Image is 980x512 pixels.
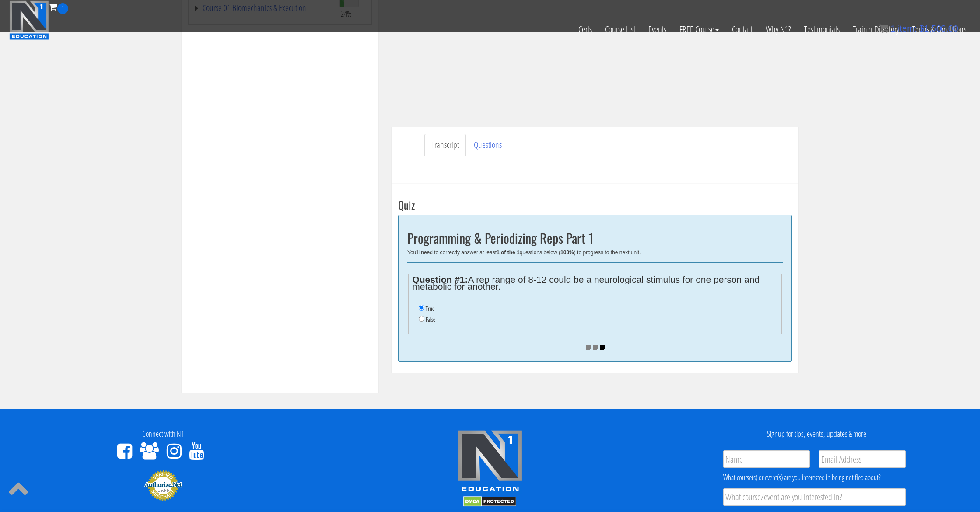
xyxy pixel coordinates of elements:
[7,430,320,438] h4: Connect with N1
[407,249,783,256] div: You'll need to correctly answer at least questions below ( ) to progress to the next unit.
[879,24,958,33] a: 1 item: $1,500.00
[846,14,906,45] a: Trainer Directory
[759,14,798,45] a: Why N1?
[463,496,516,507] img: DMCA.com Protection Status
[9,0,49,40] img: n1-education
[572,14,598,45] a: Certs
[879,24,888,33] img: icon11.png
[660,430,973,438] h4: Signup for tips, events, updates & more
[57,3,68,14] span: 1
[586,345,605,350] img: ajax_loader.gif
[819,450,906,468] input: Email Address
[49,1,68,13] a: 1
[457,430,523,494] img: n1-edu-logo
[723,472,906,483] div: What course(s) or event(s) are you interested in being notified about?
[426,316,435,323] label: False
[723,450,810,468] input: Name
[560,249,574,256] b: 100%
[673,14,725,45] a: FREE Course
[906,14,973,45] a: Terms & Conditions
[143,470,183,501] img: Authorize.Net Merchant - Click to Verify
[424,134,466,156] a: Transcript
[898,24,917,33] span: item:
[919,24,924,33] span: $
[497,249,520,256] b: 1 of the 1
[890,24,895,33] span: 1
[398,199,792,210] h3: Quiz
[798,14,846,45] a: Testimonials
[412,276,777,290] legend: A rep range of 8-12 could be a neurological stimulus for one person and metabolic for another.
[467,134,509,156] a: Questions
[412,274,468,284] strong: Question #1:
[725,14,759,45] a: Contact
[642,14,673,45] a: Events
[407,231,783,245] h2: Programming & Periodizing Reps Part 1
[426,305,434,312] label: True
[919,24,958,33] bdi: 1,500.00
[723,488,906,506] input: What course/event are you interested in?
[598,14,642,45] a: Course List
